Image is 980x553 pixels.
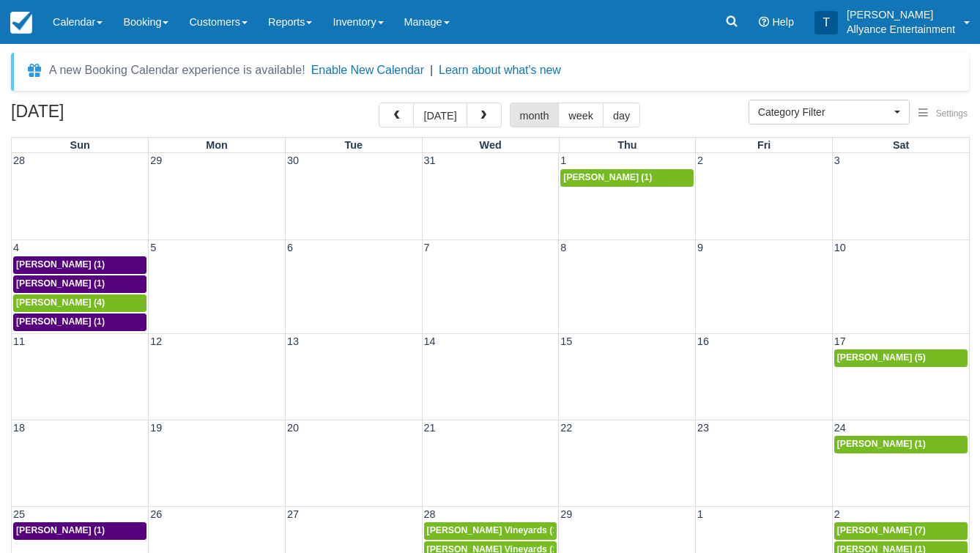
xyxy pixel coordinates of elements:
[834,349,968,367] a: [PERSON_NAME] (5)
[149,155,163,166] span: 29
[833,422,847,434] span: 24
[12,508,26,520] span: 25
[423,155,437,166] span: 31
[206,139,228,151] span: Mon
[10,12,32,34] img: checkfront-main-nav-mini-logo.png
[16,316,105,327] span: [PERSON_NAME] (1)
[286,335,300,347] span: 13
[696,335,710,347] span: 16
[12,155,26,166] span: 28
[814,11,838,34] div: T
[11,103,196,130] h2: [DATE]
[833,242,847,253] span: 10
[837,352,926,363] span: [PERSON_NAME] (5)
[559,335,573,347] span: 15
[16,297,105,308] span: [PERSON_NAME] (4)
[13,256,146,274] a: [PERSON_NAME] (1)
[12,335,26,347] span: 11
[936,108,968,119] span: Settings
[696,422,710,434] span: 23
[696,508,705,520] span: 1
[560,169,694,187] a: [PERSON_NAME] (1)
[772,16,794,28] span: Help
[833,335,847,347] span: 17
[510,103,560,127] button: month
[759,17,769,27] i: Help
[837,439,926,449] span: [PERSON_NAME] (1)
[345,139,363,151] span: Tue
[558,103,604,127] button: week
[837,525,926,535] span: [PERSON_NAME] (7)
[480,139,502,151] span: Wed
[13,294,146,312] a: [PERSON_NAME] (4)
[311,63,424,78] button: Enable New Calendar
[149,508,163,520] span: 26
[423,422,437,434] span: 21
[70,139,90,151] span: Sun
[834,436,968,453] a: [PERSON_NAME] (1)
[286,422,300,434] span: 20
[893,139,909,151] span: Sat
[423,242,431,253] span: 7
[617,139,636,151] span: Thu
[12,242,21,253] span: 4
[423,335,437,347] span: 14
[559,422,573,434] span: 22
[696,155,705,166] span: 2
[13,522,146,540] a: [PERSON_NAME] (1)
[286,155,300,166] span: 30
[757,139,771,151] span: Fri
[16,525,105,535] span: [PERSON_NAME] (1)
[13,275,146,293] a: [PERSON_NAME] (1)
[696,242,705,253] span: 9
[149,242,157,253] span: 5
[439,64,561,76] a: Learn about what's new
[149,335,163,347] span: 12
[847,22,955,37] p: Allyance Entertainment
[563,172,652,182] span: [PERSON_NAME] (1)
[833,508,842,520] span: 2
[847,7,955,22] p: [PERSON_NAME]
[910,103,976,125] button: Settings
[286,508,300,520] span: 27
[286,242,294,253] span: 6
[430,64,433,76] span: |
[16,278,105,289] span: [PERSON_NAME] (1)
[413,103,467,127] button: [DATE]
[758,105,891,119] span: Category Filter
[49,62,305,79] div: A new Booking Calendar experience is available!
[427,525,561,535] span: [PERSON_NAME] Vineyards (1)
[559,508,573,520] span: 29
[16,259,105,270] span: [PERSON_NAME] (1)
[834,522,968,540] a: [PERSON_NAME] (7)
[833,155,842,166] span: 3
[12,422,26,434] span: 18
[423,508,437,520] span: 28
[559,155,568,166] span: 1
[424,522,557,540] a: [PERSON_NAME] Vineyards (1)
[559,242,568,253] span: 8
[749,100,910,125] button: Category Filter
[13,313,146,331] a: [PERSON_NAME] (1)
[603,103,640,127] button: day
[149,422,163,434] span: 19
